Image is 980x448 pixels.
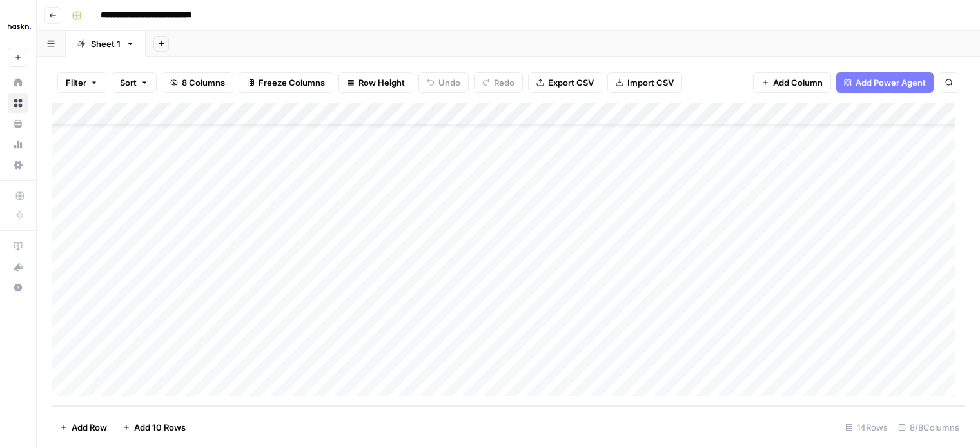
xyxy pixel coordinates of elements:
[8,134,28,155] a: Usage
[528,72,602,93] button: Export CSV
[773,76,823,89] span: Add Column
[8,277,28,298] button: Help + Support
[893,417,965,438] div: 8/8 Columns
[91,37,121,50] div: Sheet 1
[66,31,146,57] a: Sheet 1
[8,10,28,43] button: Workspace: Haskn
[239,72,333,93] button: Freeze Columns
[607,72,682,93] button: Import CSV
[72,421,107,434] span: Add Row
[753,72,831,93] button: Add Column
[8,15,31,38] img: Haskn Logo
[115,417,193,438] button: Add 10 Rows
[134,421,186,434] span: Add 10 Rows
[836,72,934,93] button: Add Power Agent
[494,76,514,89] span: Redo
[338,72,413,93] button: Row Height
[856,76,926,89] span: Add Power Agent
[52,417,115,438] button: Add Row
[627,76,674,89] span: Import CSV
[8,113,28,134] a: Your Data
[182,76,225,89] span: 8 Columns
[418,72,469,93] button: Undo
[66,76,86,89] span: Filter
[8,236,28,257] a: AirOps Academy
[840,417,893,438] div: 14 Rows
[358,76,405,89] span: Row Height
[57,72,106,93] button: Filter
[120,76,137,89] span: Sort
[8,155,28,175] a: Settings
[162,72,233,93] button: 8 Columns
[8,93,28,113] a: Browse
[474,72,523,93] button: Redo
[8,257,28,277] div: What's new?
[548,76,594,89] span: Export CSV
[8,257,28,277] button: What's new?
[8,72,28,93] a: Home
[259,76,325,89] span: Freeze Columns
[438,76,460,89] span: Undo
[112,72,157,93] button: Sort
